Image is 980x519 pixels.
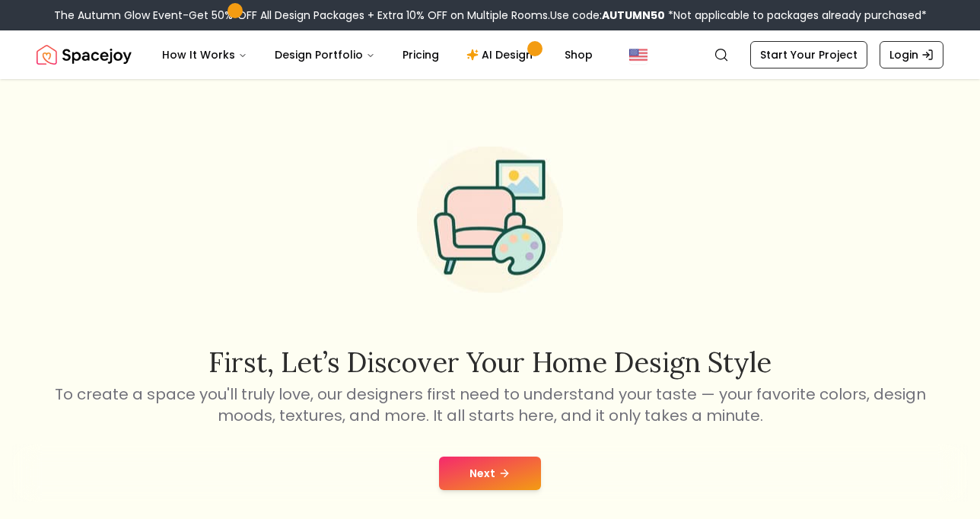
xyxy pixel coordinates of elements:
[37,40,132,70] img: Spacejoy Logo
[439,457,541,490] button: Next
[602,8,665,23] b: AUTUMN50
[750,41,867,68] a: Start Your Project
[150,40,605,70] nav: Main
[393,123,587,317] img: Start Style Quiz Illustration
[37,40,132,70] a: Spacejoy
[150,40,259,70] button: How It Works
[880,41,943,68] a: Login
[390,40,451,70] a: Pricing
[629,46,647,64] img: United States
[52,347,928,377] h2: First, let’s discover your home design style
[550,8,665,23] span: Use code:
[37,30,943,79] nav: Global
[52,384,928,426] p: To create a space you'll truly love, our designers first need to understand your taste — your fav...
[552,40,605,70] a: Shop
[262,40,387,70] button: Design Portfolio
[454,40,549,70] a: AI Design
[665,8,927,23] span: *Not applicable to packages already purchased*
[54,8,927,23] div: The Autumn Glow Event-Get 50% OFF All Design Packages + Extra 10% OFF on Multiple Rooms.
